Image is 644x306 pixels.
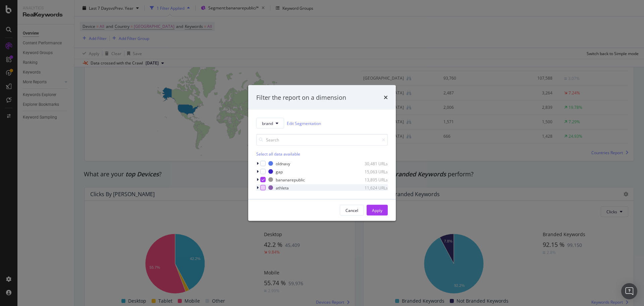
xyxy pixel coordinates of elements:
a: Edit Segmentation [287,120,321,127]
div: 13,895 URLs [355,177,388,182]
div: Select all data available [256,151,388,157]
input: Search [256,134,388,146]
div: Open Intercom Messenger [621,283,637,299]
div: 30,481 URLs [355,161,388,166]
div: Apply [372,207,382,213]
div: 15,063 URLs [355,169,388,174]
button: brand [256,118,284,129]
div: Filter the report on a dimension [256,93,346,102]
div: gap [276,169,283,174]
button: Cancel [340,205,364,216]
div: 11,624 URLs [355,185,388,190]
div: modal [248,85,396,221]
div: Cancel [345,207,358,213]
div: times [384,93,388,102]
span: brand [262,120,273,126]
button: Apply [367,205,388,216]
div: athleta [276,185,289,190]
div: bananarepublic [276,177,305,182]
div: oldnavy [276,161,290,166]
